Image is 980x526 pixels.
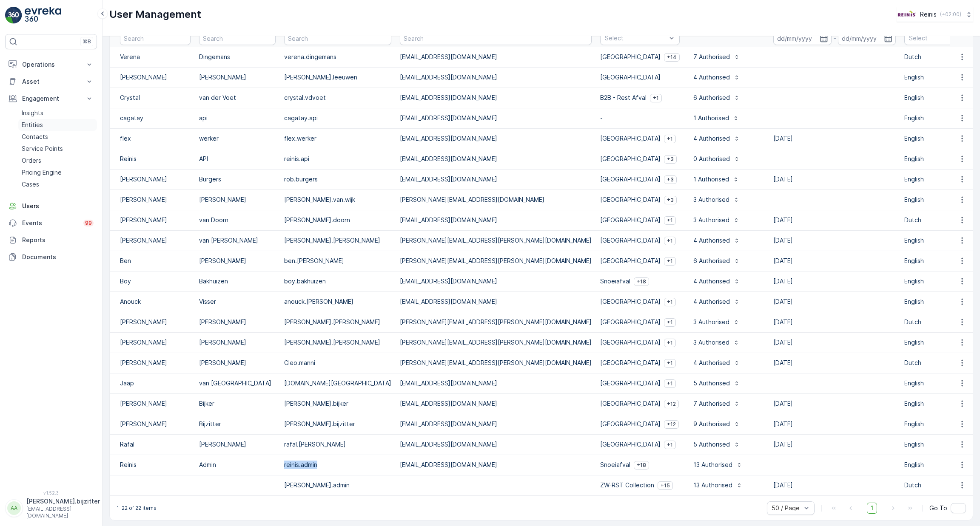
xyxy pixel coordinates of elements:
p: [GEOGRAPHIC_DATA] [600,257,661,265]
p: werker [199,134,276,143]
p: Reinis [120,155,191,163]
span: +1 [653,95,659,102]
span: +1 [667,441,673,448]
p: [EMAIL_ADDRESS][DOMAIN_NAME] [400,399,592,408]
p: rafal.[PERSON_NAME] [284,440,391,449]
p: 7 Authorised [693,399,730,408]
td: [DATE] [769,291,900,312]
p: [EMAIL_ADDRESS][DOMAIN_NAME] [400,134,592,143]
p: [PERSON_NAME] [199,257,276,265]
p: [PERSON_NAME] [199,359,276,367]
span: +3 [667,197,674,204]
button: 9 Authorised [688,417,745,431]
p: [GEOGRAPHIC_DATA] [600,236,661,245]
p: 9 Authorised [693,420,730,428]
td: [DATE] [769,210,900,230]
p: [PERSON_NAME] [120,399,191,408]
p: [PERSON_NAME][EMAIL_ADDRESS][PERSON_NAME][DOMAIN_NAME] [400,359,592,367]
p: [PERSON_NAME][EMAIL_ADDRESS][DOMAIN_NAME] [400,195,592,204]
p: Visser [199,297,276,306]
button: 1 Authorised [688,173,744,186]
input: Search [284,31,391,45]
button: 13 Authorised [688,458,748,472]
span: +3 [667,176,674,183]
span: Go To [929,504,947,512]
button: 4 Authorised [688,295,745,308]
p: Service Points [22,144,63,153]
p: Reinis [920,10,937,19]
p: [EMAIL_ADDRESS][DOMAIN_NAME] [400,379,592,387]
p: [PERSON_NAME] [120,420,191,428]
p: [GEOGRAPHIC_DATA] [600,73,661,82]
span: v 1.52.3 [5,490,97,495]
p: van der Voet [199,93,276,102]
p: Burgers [199,175,276,184]
p: [PERSON_NAME][EMAIL_ADDRESS][PERSON_NAME][DOMAIN_NAME] [400,338,592,347]
p: Operations [22,60,80,69]
p: [EMAIL_ADDRESS][DOMAIN_NAME] [400,216,592,224]
td: [DATE] [769,332,900,353]
p: Boy [120,277,191,286]
p: [EMAIL_ADDRESS][DOMAIN_NAME] [400,440,592,449]
button: 7 Authorised [688,397,745,410]
p: ZW-RST Collection [600,481,654,489]
span: +1 [667,299,673,305]
p: [PERSON_NAME] [120,359,191,367]
p: [GEOGRAPHIC_DATA] [600,134,661,143]
p: Snoeiafval [600,277,630,286]
p: User Management [109,8,201,21]
p: [GEOGRAPHIC_DATA] [600,440,661,449]
td: [DATE] [769,434,900,455]
p: Reinis [120,461,191,469]
p: - [833,33,836,43]
p: [PERSON_NAME].bijzitter [26,497,100,506]
p: 13 Authorised [693,481,732,489]
a: Entities [18,119,97,131]
p: Documents [22,253,94,261]
p: Pricing Engine [22,168,62,177]
p: [PERSON_NAME] [120,338,191,347]
p: [PERSON_NAME].[PERSON_NAME] [284,318,391,326]
button: 4 Authorised [688,234,745,247]
button: Reinis(+02:00) [897,7,973,22]
p: [PERSON_NAME][EMAIL_ADDRESS][PERSON_NAME][DOMAIN_NAME] [400,257,592,265]
p: rob.burgers [284,175,391,184]
button: 0 Authorised [688,152,745,166]
p: [EMAIL_ADDRESS][DOMAIN_NAME] [400,114,592,122]
button: 13 Authorised [688,478,748,492]
p: [EMAIL_ADDRESS][DOMAIN_NAME] [400,175,592,184]
input: dd/mm/yyyy [773,31,832,45]
p: [EMAIL_ADDRESS][DOMAIN_NAME] [400,73,592,82]
td: [DATE] [769,128,900,149]
span: +1 [667,258,673,265]
p: [PERSON_NAME].admin [284,481,391,489]
p: 1-22 of 22 items [117,505,157,512]
p: [PERSON_NAME] [199,338,276,347]
td: [DATE] [769,271,900,291]
span: +3 [667,156,674,163]
td: [DATE] [769,414,900,434]
input: Search [120,31,191,45]
p: 7 Authorised [693,53,730,61]
p: 3 Authorised [693,195,729,204]
p: Bakhuizen [199,277,276,286]
p: crystal.vdvoet [284,93,391,102]
td: [DATE] [769,251,900,271]
p: [GEOGRAPHIC_DATA] [600,175,661,184]
p: 6 Authorised [693,93,730,102]
p: 4 Authorised [693,297,730,306]
p: [PERSON_NAME].van.wijk [284,195,391,204]
span: +12 [667,401,676,407]
p: Admin [199,461,276,469]
p: [GEOGRAPHIC_DATA] [600,379,661,387]
p: [PERSON_NAME] [120,73,191,82]
p: 13 Authorised [693,461,732,469]
p: Cases [22,180,39,189]
p: [PERSON_NAME] [199,195,276,204]
button: AA[PERSON_NAME].bijzitter[EMAIL_ADDRESS][DOMAIN_NAME] [5,497,97,519]
span: +18 [637,278,646,285]
p: 5 Authorised [693,440,730,449]
p: [EMAIL_ADDRESS][DOMAIN_NAME] [400,155,592,163]
button: 4 Authorised [688,71,745,84]
p: 4 Authorised [693,73,730,82]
